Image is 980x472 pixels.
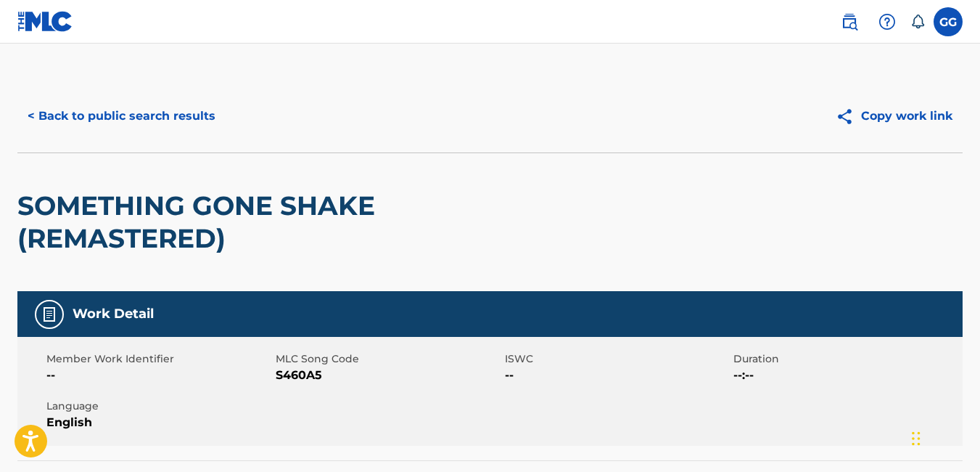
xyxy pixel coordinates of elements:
div: Drag [912,417,921,460]
div: Help [873,7,902,36]
div: User Menu [934,7,963,36]
span: ISWC [505,351,730,367]
h5: Work Detail [73,306,154,322]
span: MLC Song Code [276,351,501,367]
h2: SOMETHING GONE SHAKE (REMASTERED) [17,190,585,255]
iframe: Resource Center [939,284,980,401]
span: --:-- [733,367,959,384]
span: Member Work Identifier [46,351,272,367]
button: < Back to public search results [17,98,226,134]
span: Language [46,399,272,414]
button: Copy work link [825,98,963,134]
div: Notifications [910,15,925,29]
img: help [878,13,896,30]
img: Work Detail [41,306,58,323]
span: -- [46,367,272,384]
span: English [46,414,272,431]
span: S460A5 [276,367,501,384]
span: -- [505,367,730,384]
span: Duration [733,351,959,367]
img: MLC Logo [17,11,73,32]
img: search [841,13,858,30]
iframe: Chat Widget [907,402,980,472]
a: Public Search [835,7,864,36]
img: Copy work link [836,107,861,126]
